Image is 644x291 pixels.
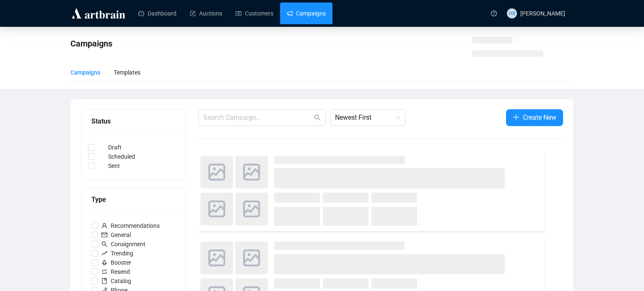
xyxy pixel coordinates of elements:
div: Status [91,116,175,126]
img: photo.svg [200,242,233,274]
span: Create New [523,112,556,123]
span: question-circle [491,10,497,16]
a: Campaigns [287,3,326,24]
span: Resend [98,267,133,276]
span: Sent [95,161,123,170]
span: rocket [101,260,107,265]
img: photo.svg [200,193,233,225]
span: plus [513,114,519,121]
span: HB [509,9,516,18]
span: search [314,114,321,121]
span: search [101,241,107,247]
img: photo.svg [200,156,233,188]
img: photo.svg [235,242,268,274]
span: Consignment [98,239,149,249]
span: Campaigns [70,39,112,49]
span: Recommendations [98,221,163,230]
span: Catalog [98,276,135,286]
span: General [98,230,134,239]
span: Booster [98,258,135,267]
span: rise [101,250,107,256]
span: mail [101,232,107,238]
a: Auctions [190,3,222,24]
a: Dashboard [138,3,177,24]
img: photo.svg [235,193,268,225]
span: Newest First [335,110,400,126]
img: logo [70,7,127,20]
a: Customers [236,3,273,24]
span: Scheduled [95,152,138,161]
div: Type [91,194,175,205]
span: retweet [101,269,107,275]
div: Campaigns [70,68,100,77]
span: user [101,223,107,229]
img: photo.svg [235,156,268,188]
div: Templates [114,68,140,77]
span: book [101,278,107,284]
button: Create New [506,109,563,126]
span: Draft [95,143,125,152]
input: Search Campaign... [203,113,312,123]
span: [PERSON_NAME] [520,10,565,17]
span: Trending [98,249,137,258]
